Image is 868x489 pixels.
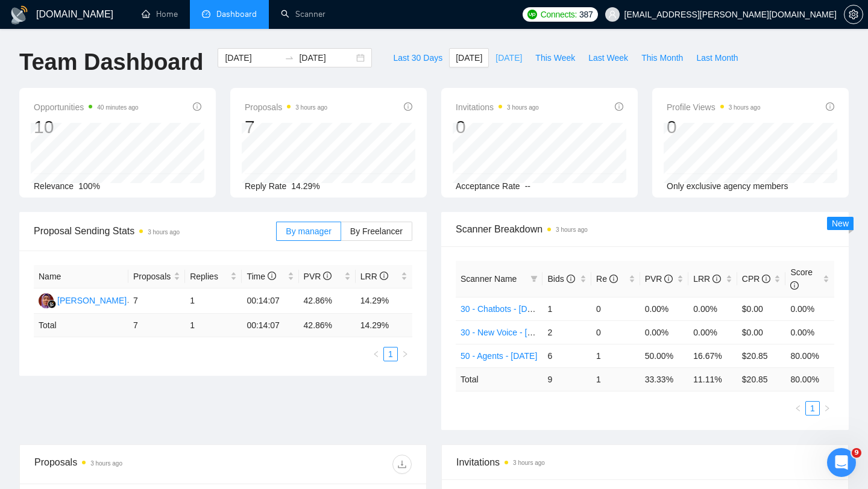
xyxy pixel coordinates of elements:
[242,314,298,337] td: 00:14:07
[826,102,834,111] span: info-circle
[34,181,74,191] span: Relevance
[299,51,354,64] input: End date
[495,51,522,64] span: [DATE]
[185,288,242,314] td: 1
[193,102,201,111] span: info-circle
[588,51,628,64] span: Last Week
[790,281,799,290] span: info-circle
[295,104,327,111] time: 3 hours ago
[823,405,831,412] span: right
[350,226,403,236] span: By Freelancer
[19,48,203,76] h1: Team Dashboard
[57,294,127,307] div: [PERSON_NAME]
[285,53,294,63] span: to
[820,401,834,416] li: Next Page
[323,272,332,280] span: info-circle
[805,401,820,416] li: 1
[133,270,171,283] span: Proposals
[380,272,388,280] span: info-circle
[667,100,761,114] span: Profile Views
[579,8,593,21] span: 387
[737,367,786,391] td: $ 20.85
[667,116,761,139] div: 0
[356,314,412,337] td: 14.29 %
[398,347,412,361] li: Next Page
[688,320,737,344] td: 0.00%
[34,223,276,238] span: Proposal Sending Stats
[737,297,786,320] td: $0.00
[360,272,388,281] span: LRR
[641,51,683,64] span: This Month
[299,314,356,337] td: 42.86 %
[712,275,721,283] span: info-circle
[291,181,319,191] span: 14.29%
[404,102,412,111] span: info-circle
[242,288,298,314] td: 00:14:07
[827,448,856,477] iframe: Intercom live chat
[456,116,539,139] div: 0
[542,344,591,367] td: 6
[97,104,138,111] time: 40 minutes ago
[299,288,356,314] td: 42.86%
[556,226,588,233] time: 3 hours ago
[456,455,834,470] span: Invitations
[392,455,412,474] button: download
[542,367,591,391] td: 9
[285,53,294,63] span: swap-right
[742,274,770,284] span: CPR
[128,265,185,288] th: Proposals
[635,48,690,67] button: This Month
[128,314,185,337] td: 7
[148,229,180,235] time: 3 hours ago
[461,328,552,337] a: 30 - New Voice - [DATE]
[456,51,482,64] span: [DATE]
[844,5,863,24] button: setting
[541,8,577,21] span: Connects:
[34,116,139,139] div: 10
[737,320,786,344] td: $0.00
[34,455,223,474] div: Proposals
[185,265,242,288] th: Replies
[369,347,383,361] li: Previous Page
[449,48,489,67] button: [DATE]
[542,320,591,344] td: 2
[245,181,286,191] span: Reply Rate
[591,320,640,344] td: 0
[640,344,689,367] td: 50.00%
[185,314,242,337] td: 1
[461,274,517,284] span: Scanner Name
[90,460,122,467] time: 3 hours ago
[142,9,178,19] a: homeHome
[39,293,54,308] img: SM
[78,181,100,191] span: 100%
[832,219,849,228] span: New
[525,181,530,191] span: --
[527,10,537,19] img: upwork-logo.png
[39,295,127,305] a: SM[PERSON_NAME]
[10,5,29,25] img: logo
[785,297,834,320] td: 0.00%
[696,51,738,64] span: Last Month
[461,351,537,361] a: 50 - Agents - [DATE]
[806,402,819,415] a: 1
[785,320,834,344] td: 0.00%
[608,10,617,19] span: user
[34,100,139,114] span: Opportunities
[547,274,574,284] span: Bids
[640,320,689,344] td: 0.00%
[393,459,411,469] span: download
[245,116,327,139] div: 7
[268,272,276,280] span: info-circle
[844,10,863,19] a: setting
[791,401,805,416] li: Previous Page
[664,275,673,283] span: info-circle
[401,350,409,358] span: right
[128,288,185,314] td: 7
[384,347,397,361] a: 1
[596,274,618,284] span: Re
[688,367,737,391] td: 11.11 %
[356,288,412,314] td: 14.29%
[528,270,540,288] span: filter
[640,367,689,391] td: 33.33 %
[609,275,618,283] span: info-circle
